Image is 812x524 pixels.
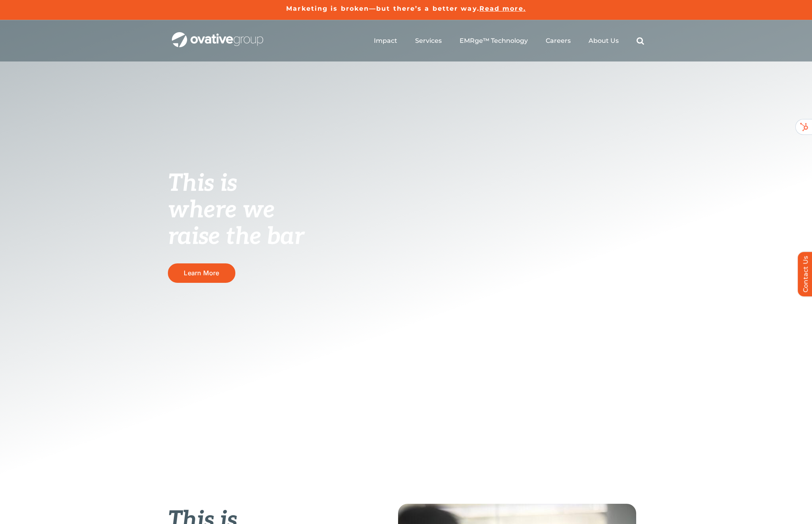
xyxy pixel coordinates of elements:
[172,31,263,39] a: OG_Full_horizontal_WHT
[286,5,479,12] a: Marketing is broken—but there’s a better way.
[168,169,237,198] span: This is
[460,37,528,45] a: EMRge™ Technology
[546,37,571,45] a: Careers
[415,37,442,45] a: Services
[374,28,644,54] nav: Menu
[479,5,526,12] a: Read more.
[184,269,219,277] span: Learn More
[637,37,644,45] a: Search
[589,37,619,45] a: About Us
[168,263,235,283] a: Learn More
[374,37,397,45] a: Impact
[168,196,304,251] span: where we raise the bar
